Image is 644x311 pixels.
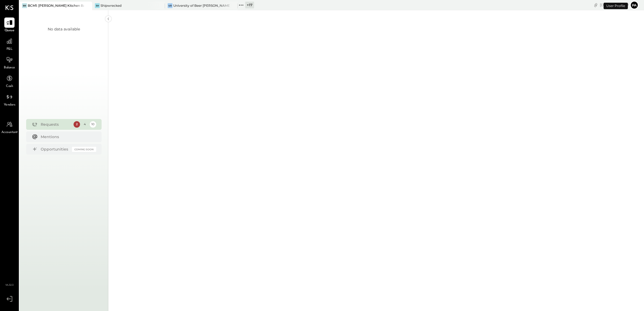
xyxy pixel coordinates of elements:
div: copy link [593,2,598,8]
div: Uo [168,3,172,8]
div: 2 [74,121,80,128]
div: Sh [95,3,100,8]
a: P&L [0,36,19,52]
a: Queue [0,18,19,33]
span: Accountant [1,130,18,135]
div: 10 [90,121,96,128]
span: Queue [5,28,15,33]
span: Cash [6,84,13,89]
div: + 17 [245,2,254,8]
div: Coming Soon [72,147,96,152]
div: No data available [48,26,80,32]
a: Cash [0,73,19,89]
div: University of Beer [PERSON_NAME] [173,3,230,8]
div: Mentions [41,134,94,139]
div: User Profile [604,3,628,9]
div: Opportunities [41,146,69,152]
a: Balance [0,55,19,70]
div: Shipwrecked [101,3,122,8]
span: Balance [4,65,15,70]
button: Pa [630,1,639,9]
div: BR [22,3,27,8]
a: Accountant [0,119,19,135]
div: [DATE] [600,2,629,8]
div: Requests [41,122,71,127]
a: Vendors [0,92,19,107]
span: P&L [6,47,13,52]
div: 4 [82,121,88,128]
span: Vendors [4,103,15,107]
div: BCM1: [PERSON_NAME] Kitchen Bar Market [28,3,84,8]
